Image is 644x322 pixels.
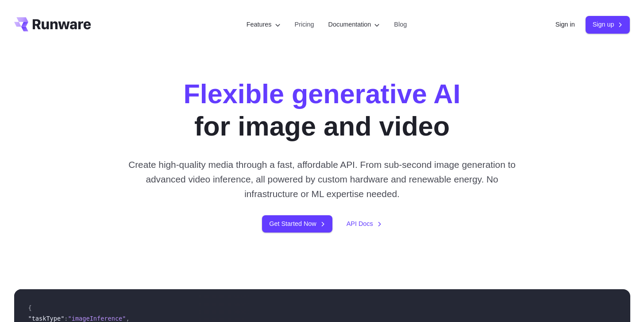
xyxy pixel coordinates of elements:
[126,315,129,322] span: ,
[28,304,32,311] span: {
[247,19,281,30] label: Features
[394,19,407,30] a: Blog
[347,219,382,229] a: API Docs
[64,315,68,322] span: :
[68,315,126,322] span: "imageInference"
[586,16,630,33] a: Sign up
[14,17,91,31] a: Go to /
[28,315,65,322] span: "taskType"
[295,19,314,30] a: Pricing
[328,19,380,30] label: Documentation
[184,79,461,109] strong: Flexible generative AI
[184,78,461,143] h1: for image and video
[125,157,519,202] p: Create high-quality media through a fast, affordable API. From sub-second image generation to adv...
[555,19,575,30] a: Sign in
[262,215,332,233] a: Get Started Now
